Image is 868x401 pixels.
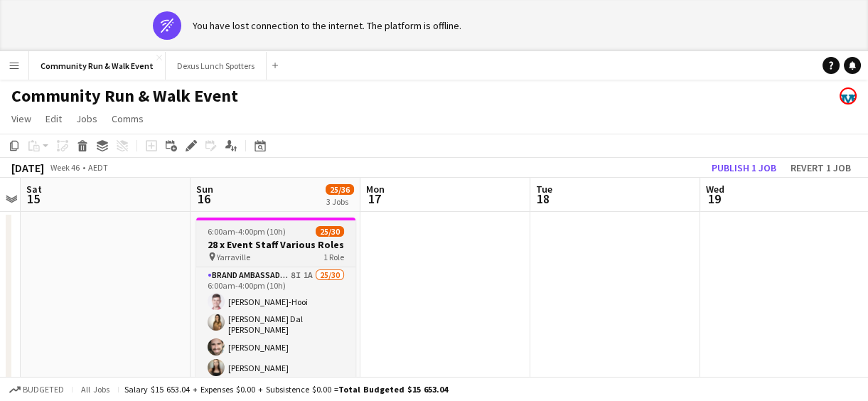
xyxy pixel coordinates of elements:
span: All jobs [78,384,112,395]
button: Community Run & Walk Event [29,52,166,80]
div: AEDT [88,162,108,173]
span: Sat [26,183,42,196]
a: View [6,109,37,128]
span: 25/30 [316,226,344,237]
h3: 28 x Event Staff Various Roles [196,238,355,251]
div: 3 Jobs [326,196,353,207]
span: 15 [24,191,42,207]
span: 6:00am-4:00pm (10h) [208,226,286,237]
h1: Community Run & Walk Event [11,85,238,107]
span: Wed [706,183,724,196]
a: Jobs [70,109,103,128]
a: Comms [106,109,149,128]
span: Comms [112,112,144,125]
span: Sun [196,183,213,196]
div: [DATE] [11,161,44,175]
span: Jobs [76,112,97,125]
app-user-avatar: Kristin Kenneally [840,87,857,105]
span: View [11,112,31,125]
button: Publish 1 job [706,159,782,177]
a: Edit [40,109,68,128]
span: Mon [366,183,385,196]
span: Yarraville [217,252,250,262]
span: Tue [536,183,552,196]
span: 18 [534,191,552,207]
span: 1 Role [323,252,344,262]
button: Revert 1 job [785,159,857,177]
span: Week 46 [47,162,82,173]
button: Budgeted [7,382,66,397]
div: Salary $15 653.04 + Expenses $0.00 + Subsistence $0.00 = [124,384,448,395]
span: Total Budgeted $15 653.04 [338,384,448,395]
span: 25/36 [326,184,354,195]
span: Edit [45,112,62,125]
span: 19 [704,191,724,207]
span: 17 [364,191,385,207]
span: Budgeted [23,385,64,395]
span: 16 [194,191,213,207]
div: You have lost connection to the internet. The platform is offline. [193,19,461,32]
button: Dexus Lunch Spotters [166,52,267,80]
